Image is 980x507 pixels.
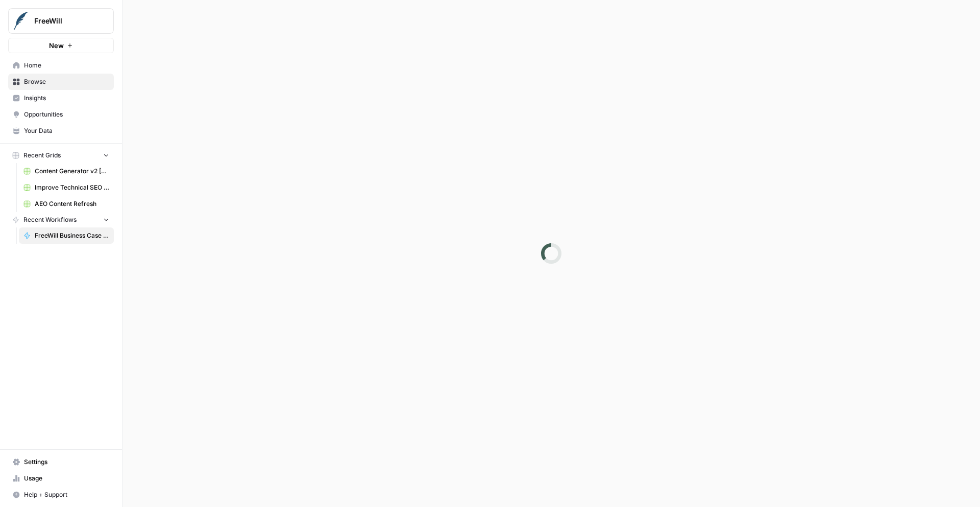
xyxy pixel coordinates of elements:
span: New [49,40,64,51]
button: Help + Support [8,487,114,503]
a: Insights [8,90,114,106]
button: Workspace: FreeWill [8,8,114,34]
span: Opportunities [24,110,109,119]
a: Content Generator v2 [DRAFT] Test [19,163,114,179]
a: AEO Content Refresh [19,196,114,212]
a: Browse [8,74,114,90]
span: FreeWill Business Case Generator v2 [35,231,109,240]
a: Settings [8,454,114,470]
span: Usage [24,474,109,483]
a: Your Data [8,123,114,139]
span: Browse [24,77,109,86]
a: Improve Technical SEO for Page [19,179,114,196]
a: FreeWill Business Case Generator v2 [19,227,114,244]
span: AEO Content Refresh [35,199,109,209]
a: Opportunities [8,106,114,123]
span: Your Data [24,126,109,135]
a: Home [8,57,114,74]
span: Home [24,61,109,70]
span: Content Generator v2 [DRAFT] Test [35,167,109,176]
img: FreeWill Logo [12,12,30,30]
button: Recent Workflows [8,212,114,227]
span: Settings [24,457,109,467]
span: Improve Technical SEO for Page [35,183,109,192]
span: Recent Grids [23,151,61,160]
span: Help + Support [24,490,109,499]
a: Usage [8,470,114,487]
button: Recent Grids [8,148,114,163]
button: New [8,38,114,53]
span: Insights [24,94,109,103]
span: Recent Workflows [23,215,77,224]
span: FreeWill [34,16,96,26]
